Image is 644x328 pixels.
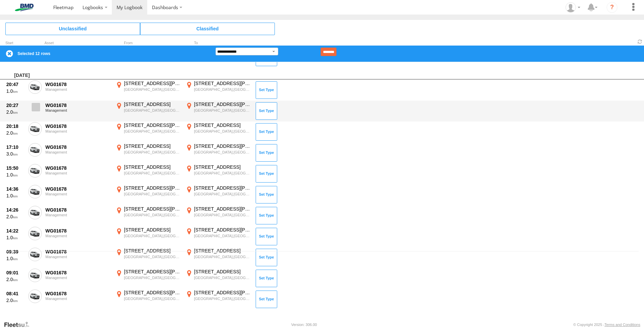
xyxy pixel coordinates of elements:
div: Management [45,297,111,301]
div: WG01678 [45,291,111,297]
label: Click to View Event Location [115,101,182,121]
div: WG01678 [45,165,111,171]
span: Click to view Classified Trips [140,23,275,35]
div: [GEOGRAPHIC_DATA],[GEOGRAPHIC_DATA] [194,108,251,113]
div: [STREET_ADDRESS][PERSON_NAME] [124,80,181,86]
button: Click to Set [256,249,277,266]
div: 1.0 [6,193,25,199]
div: 20:18 [6,123,25,129]
div: WG01678 [45,270,111,276]
button: Click to Set [256,270,277,287]
div: Management [45,87,111,91]
button: Click to Set [256,81,277,99]
div: [GEOGRAPHIC_DATA],[GEOGRAPHIC_DATA] [124,150,181,155]
div: Click to Sort [5,42,26,45]
label: Click to View Event Location [115,227,182,246]
div: Management [45,108,111,112]
div: 1.0 [6,255,25,262]
label: Click to View Event Location [185,248,252,267]
div: [GEOGRAPHIC_DATA],[GEOGRAPHIC_DATA] [194,192,251,196]
label: Click to View Event Location [185,122,252,142]
div: [STREET_ADDRESS] [124,101,181,107]
label: Click to View Event Location [185,269,252,288]
div: 1.0 [6,172,25,178]
div: [GEOGRAPHIC_DATA],[GEOGRAPHIC_DATA] [124,108,181,113]
button: Click to Set [256,123,277,141]
button: Click to Set [256,207,277,224]
label: Click to View Event Location [115,290,182,309]
div: Management [45,255,111,259]
div: [GEOGRAPHIC_DATA],[GEOGRAPHIC_DATA] [194,129,251,134]
div: 2.0 [6,276,25,282]
div: [GEOGRAPHIC_DATA],[GEOGRAPHIC_DATA] [194,275,251,280]
div: [GEOGRAPHIC_DATA],[GEOGRAPHIC_DATA] [124,87,181,92]
div: 20:47 [6,81,25,87]
div: [GEOGRAPHIC_DATA],[GEOGRAPHIC_DATA] [194,254,251,259]
div: [GEOGRAPHIC_DATA],[GEOGRAPHIC_DATA] [124,234,181,238]
a: Terms and Conditions [605,323,640,327]
div: [GEOGRAPHIC_DATA],[GEOGRAPHIC_DATA] [194,171,251,175]
div: [STREET_ADDRESS][PERSON_NAME] [194,101,251,107]
div: 17:10 [6,144,25,150]
div: WG01678 [45,102,111,108]
div: 2.0 [6,109,25,115]
div: [STREET_ADDRESS] [194,122,251,128]
div: WG01678 [45,123,111,129]
div: Asset [44,42,112,45]
div: [GEOGRAPHIC_DATA],[GEOGRAPHIC_DATA] [194,296,251,301]
div: [STREET_ADDRESS][PERSON_NAME] [124,206,181,212]
div: 14:26 [6,207,25,213]
div: [STREET_ADDRESS] [194,248,251,254]
div: [STREET_ADDRESS] [194,269,251,275]
div: 15:50 [6,165,25,171]
label: Click to View Event Location [115,185,182,204]
div: WG01678 [45,249,111,255]
div: Management [45,171,111,175]
div: [STREET_ADDRESS][PERSON_NAME] [124,290,181,296]
label: Click to View Event Location [115,122,182,142]
div: WG01678 [45,207,111,213]
div: [STREET_ADDRESS][PERSON_NAME] [194,185,251,191]
div: WG01678 [45,228,111,234]
label: Click to View Event Location [185,164,252,184]
img: bmd-logo.svg [7,4,42,11]
label: Click to View Event Location [185,101,252,121]
div: [STREET_ADDRESS] [124,227,181,233]
label: Click to View Event Location [185,206,252,225]
label: Clear Selection [5,50,13,58]
i: ? [607,2,617,13]
div: 09:39 [6,249,25,255]
div: [GEOGRAPHIC_DATA],[GEOGRAPHIC_DATA] [194,234,251,238]
div: [STREET_ADDRESS] [124,143,181,149]
button: Click to Set [256,144,277,162]
label: Click to View Event Location [115,206,182,225]
button: Click to Set [256,291,277,308]
div: Version: 306.00 [291,323,317,327]
div: [STREET_ADDRESS][PERSON_NAME] [194,206,251,212]
label: Click to View Event Location [185,143,252,163]
div: Stuart Hodgman [563,2,583,12]
label: Click to View Event Location [115,164,182,184]
div: Management [45,192,111,196]
div: [STREET_ADDRESS][PERSON_NAME] [194,143,251,149]
div: [GEOGRAPHIC_DATA],[GEOGRAPHIC_DATA] [124,171,181,175]
div: [GEOGRAPHIC_DATA],[GEOGRAPHIC_DATA] [194,213,251,217]
div: [GEOGRAPHIC_DATA],[GEOGRAPHIC_DATA] [124,192,181,196]
label: Click to View Event Location [115,80,182,100]
div: [GEOGRAPHIC_DATA],[GEOGRAPHIC_DATA] [124,213,181,217]
button: Click to Set [256,165,277,183]
a: Visit our Website [4,321,35,328]
div: [GEOGRAPHIC_DATA],[GEOGRAPHIC_DATA] [124,129,181,134]
div: WG01678 [45,81,111,87]
div: [STREET_ADDRESS][PERSON_NAME] [194,290,251,296]
button: Click to Set [256,228,277,245]
div: [STREET_ADDRESS][PERSON_NAME] [194,80,251,86]
button: Click to Set [256,186,277,203]
div: 20:27 [6,102,25,108]
div: [STREET_ADDRESS][PERSON_NAME] [194,227,251,233]
div: 1.0 [6,235,25,241]
span: Click to view Unclassified Trips [5,23,140,35]
div: [GEOGRAPHIC_DATA],[GEOGRAPHIC_DATA] [194,87,251,92]
label: Click to View Event Location [115,248,182,267]
div: Management [45,129,111,133]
